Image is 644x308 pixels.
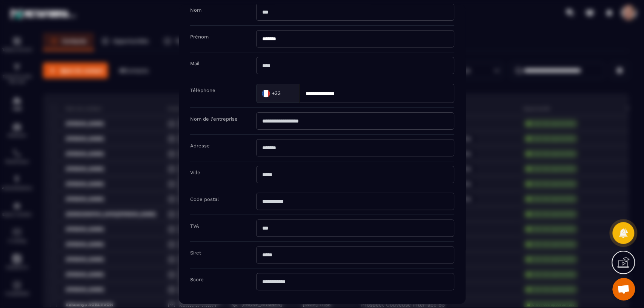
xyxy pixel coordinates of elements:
div: Ouvrir le chat [612,278,635,300]
label: Code postal [190,196,219,202]
div: Search for option [256,84,300,103]
label: Mail [190,61,200,66]
label: TVA [190,223,199,229]
label: Nom de l'entreprise [190,116,238,122]
img: Country Flag [258,86,273,101]
label: Siret [190,250,201,256]
label: Adresse [190,143,210,149]
label: Score [190,277,204,282]
label: Nom [190,7,201,13]
span: +33 [271,90,280,97]
label: Téléphone [190,87,215,93]
label: Ville [190,170,200,175]
input: Search for option [282,87,292,99]
label: Prénom [190,34,209,40]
